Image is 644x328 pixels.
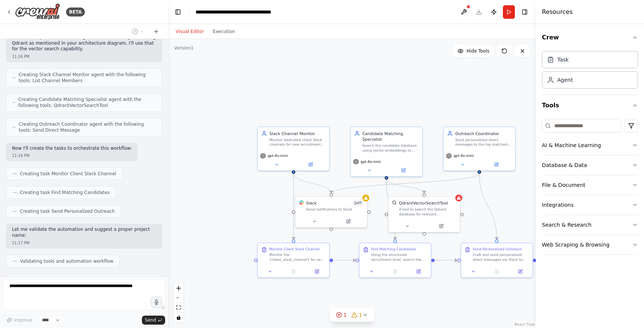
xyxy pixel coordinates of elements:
div: QdrantVectorSearchTool [399,200,448,206]
span: Hide Tools [466,48,489,54]
h4: Resources [542,8,573,17]
span: 1 [359,311,362,319]
div: Crew [542,48,638,95]
p: Now I'll create the tasks to orchestrate this workflow: [12,146,132,152]
g: Edge from c7866614-bec6-458f-be55-043430a0a026 to 639f8a76-1c1c-46ef-8520-209eb27b7940 [477,174,500,239]
nav: breadcrumb [196,8,280,16]
button: zoom in [174,283,184,293]
div: A tool to search the Qdrant database for relevant information on internal documents. [399,207,456,217]
span: gpt-4o-mini [453,153,474,158]
div: Task [557,56,569,63]
a: React Flow attribution [515,322,535,326]
div: Monitor dedicated client Slack channels for new recruitment requests and extract key requirements... [269,138,326,147]
span: gpt-4o-mini [361,159,381,164]
button: Start a new chat [150,27,162,36]
div: Monitor Client Slack Channel [269,247,320,251]
g: Edge from c869162e-d5a7-4b73-9ba1-72bd13502045 to 639f8a76-1c1c-46ef-8520-209eb27b7940 [435,257,457,263]
div: Craft and send personalized direct messages via Slack to each of the top matched candidates. Each... [472,253,529,262]
g: Edge from c7866614-bec6-458f-be55-043430a0a026 to cbf50497-6e70-4b50-b875-bfbd6a99af9f [328,174,482,193]
div: Tools [542,116,638,261]
span: Send [145,317,156,323]
img: Slack [299,200,304,205]
button: Hide Tools [453,45,494,57]
span: Improve [14,317,32,323]
button: Visual Editor [171,27,208,36]
div: Send Personalized OutreachCraft and send personalized direct messages via Slack to each of the to... [460,243,533,278]
div: Slack Channel Monitor [269,131,326,136]
div: Slack Channel MonitorMonitor dedicated client Slack channels for new recruitment requests and ext... [257,126,330,171]
button: AI & Machine Learning [542,135,638,155]
p: Perfect! I'll create an automation for monitoring Slack channels for client requests and matching... [12,29,156,52]
button: Switch to previous chat [129,27,147,36]
span: Validating tools and automation workflow [20,258,113,264]
div: Search the candidate database using vector embeddings to find the top {number_of_matches} best-fi... [362,143,418,153]
button: Improve [3,315,36,325]
button: No output available [485,268,509,275]
button: No output available [383,268,408,275]
div: Using the structured recruitment brief, search the candidate database with vector embeddings to f... [371,253,427,262]
button: Search & Research [542,215,638,235]
div: Candidate Matching SpecialistSearch the candidate database using vector embeddings to find the to... [350,126,423,177]
div: Find Matching CandidatesUsing the structured recruitment brief, search the candidate database wit... [359,243,431,278]
g: Edge from d277f404-c633-484e-b7e8-18fd2a6ad915 to c869162e-d5a7-4b73-9ba1-72bd13502045 [333,257,355,263]
button: fit view [174,303,184,313]
button: No output available [281,268,306,275]
span: Creating Slack Channel Monitor agent with the following tools: List Channel Members [19,72,156,84]
div: Slack [306,200,317,206]
button: toggle interactivity [174,313,184,322]
button: Hide left sidebar [173,7,183,17]
button: Open in side panel [332,218,364,225]
button: Database & Data [542,155,638,175]
div: Send notifications to Slack [306,207,363,212]
button: Send [142,316,165,325]
button: Crew [542,27,638,48]
button: Open in side panel [307,268,327,275]
span: Creating Outreach Coordinator agent with the following tools: Send Direct Message [19,121,156,133]
span: Creating Candidate Matching Specialist agent with the following tools: QdrantVectorSearchTool [18,96,156,108]
button: Execution [208,27,239,36]
button: Click to speak your automation idea [151,296,162,308]
div: Monitor the {client_slack_channel} for new recruitment requests from {client_company}. Extract an... [269,253,326,262]
button: Hide right sidebar [519,7,530,17]
g: Edge from 95d8233b-8a01-4cf7-8966-1747f6f4bad7 to cbf50497-6e70-4b50-b875-bfbd6a99af9f [290,174,334,193]
button: File & Document [542,175,638,195]
button: 11 [330,308,374,322]
button: Open in side panel [409,268,429,275]
div: Monitor Client Slack ChannelMonitor the {client_slack_channel} for new recruitment requests from ... [257,243,330,278]
div: BETA [66,8,85,17]
button: Open in side panel [510,268,530,275]
div: 11:16 PM [12,153,132,158]
g: Edge from 95d8233b-8a01-4cf7-8966-1747f6f4bad7 to d277f404-c633-484e-b7e8-18fd2a6ad915 [290,174,296,239]
div: Outreach Coordinator [455,131,512,136]
p: Let me validate the automation and suggest a proper project name: [12,227,156,238]
div: Send personalized direct messages to the top matched candidates via Slack, presenting the opportu... [455,138,512,147]
img: QdrantVectorSearchTool [392,200,396,205]
div: 11:16 PM [12,54,156,59]
button: Integrations [542,195,638,215]
div: Candidate Matching Specialist [362,131,418,142]
span: 1 [343,311,347,319]
button: zoom out [174,293,184,303]
div: Send Personalized Outreach [472,247,522,251]
div: React Flow controls [174,283,184,322]
span: Creating task Send Personalized Outreach [20,208,115,214]
div: Outreach CoordinatorSend personalized direct messages to the top matched candidates via Slack, pr... [443,126,516,171]
div: Version 1 [174,45,194,51]
div: Find Matching Candidates [371,247,416,251]
div: QdrantVectorSearchToolQdrantVectorSearchToolA tool to search the Qdrant database for relevant inf... [388,196,460,233]
span: gpt-4o-mini [268,153,288,158]
div: Agent [557,76,573,84]
button: Open in side panel [294,161,327,168]
span: Creating task Monitor Client Slack Channel [20,171,116,177]
div: SlackSlack2of7Send notifications to Slack [295,196,367,228]
img: Logo [15,3,60,20]
button: Web Scraping & Browsing [542,235,638,254]
span: Creating task Find Matching Candidates [20,190,110,196]
button: Open in side panel [387,167,420,174]
button: Tools [542,95,638,116]
button: Open in side panel [425,223,457,230]
button: Open in side panel [480,161,513,168]
span: Number of enabled actions [352,200,363,206]
div: 11:17 PM [12,240,156,246]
